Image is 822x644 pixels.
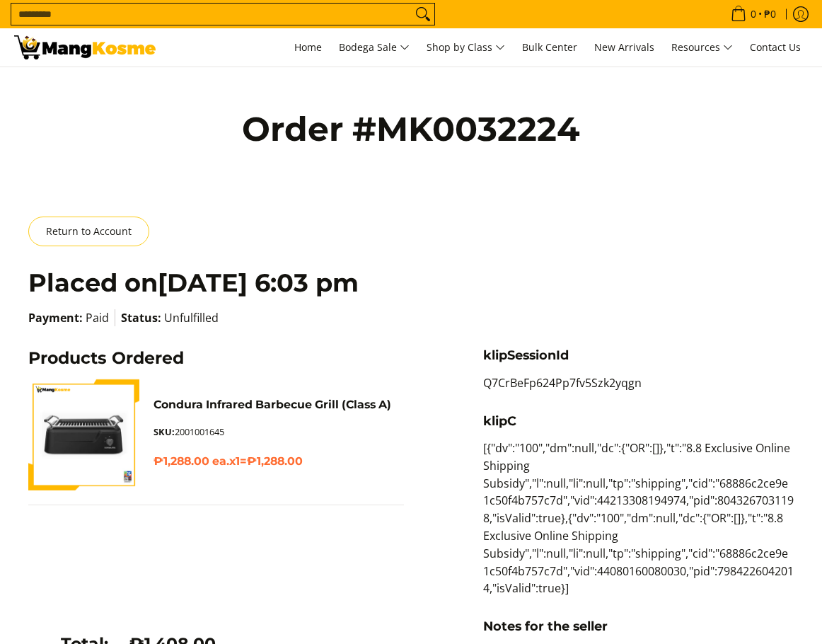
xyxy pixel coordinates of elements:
[14,35,156,59] img: Order #MK0032224 | Mang Kosme
[164,310,219,326] span: Unfulfilled
[762,9,778,19] span: ₱0
[236,454,240,468] span: 1
[294,40,322,54] span: Home
[154,425,224,438] span: 2001001645
[86,310,109,326] span: Paid
[158,268,359,298] time: [DATE] 6:03 pm
[515,28,584,67] a: Bulk Center
[121,310,161,326] strong: Status:
[671,39,733,57] span: Resources
[28,310,83,326] strong: Payment:
[154,425,175,438] strong: SKU:
[522,40,577,54] span: Bulk Center
[154,454,404,468] h6: x =
[748,9,758,19] span: 0
[483,374,794,406] p: Q7CrBeFp624Pp7fv5Szk2yqgn
[170,28,808,67] nav: Main Menu
[750,40,801,54] span: Contact Us
[332,28,417,67] a: Bodega Sale
[154,398,391,411] a: Condura Infrared Barbecue Grill (Class A)
[743,28,808,67] a: Contact Us
[28,347,404,369] h3: Products Ordered
[287,28,329,67] a: Home
[28,519,122,537] div: Subtotal:
[664,28,740,67] a: Resources
[247,454,303,468] span: ₱1,288.00
[419,28,512,67] a: Shop by Class
[483,347,794,363] h4: klipSessionId
[28,217,149,246] a: Return to Account
[154,454,229,468] span: ₱1,288.00 ea.
[122,519,404,537] div: ₱1,288.00
[28,379,139,490] img: condura-barbeque-infrared-grill-mang-kosme
[483,619,794,634] h4: Notes for the seller
[727,6,780,22] span: •
[483,413,794,429] h4: klipC
[587,28,661,67] a: New Arrivals
[594,40,654,54] span: New Arrivals
[28,268,794,299] h2: Placed on
[115,108,707,150] h1: Order #MK0032224
[483,439,794,611] p: [{"dv":"100","dm":null,"dc":{"OR":[]},"t":"8.8 Exclusive Online Shipping Subsidy","l":null,"li":n...
[427,39,505,57] span: Shop by Class
[412,4,434,25] button: Search
[339,39,410,57] span: Bodega Sale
